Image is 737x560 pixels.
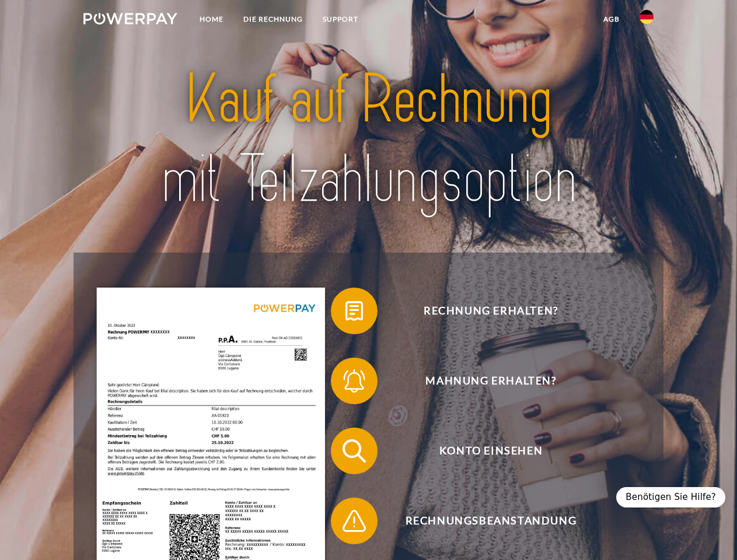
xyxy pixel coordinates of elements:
a: DIE RECHNUNG [233,9,313,30]
img: logo-powerpay-white.svg [83,13,177,24]
span: Rechnungsbeanstandung [348,498,634,544]
img: qb_bell.svg [340,366,369,395]
span: Mahnung erhalten? [348,358,634,404]
button: Rechnungsbeanstandung [331,498,634,544]
button: Konto einsehen [331,428,634,474]
button: Rechnung erhalten? [331,288,634,334]
img: title-powerpay_de.svg [111,56,626,223]
a: agb [593,9,630,30]
img: qb_warning.svg [340,506,369,535]
img: qb_bill.svg [340,296,369,325]
div: Benötigen Sie Hilfe? [616,487,725,508]
img: de [640,10,654,24]
button: Mahnung erhalten? [331,358,634,404]
img: qb_search.svg [340,436,369,466]
span: Konto einsehen [348,428,634,474]
a: Home [190,9,233,30]
span: Rechnung erhalten? [348,288,634,334]
a: SUPPORT [313,9,368,30]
